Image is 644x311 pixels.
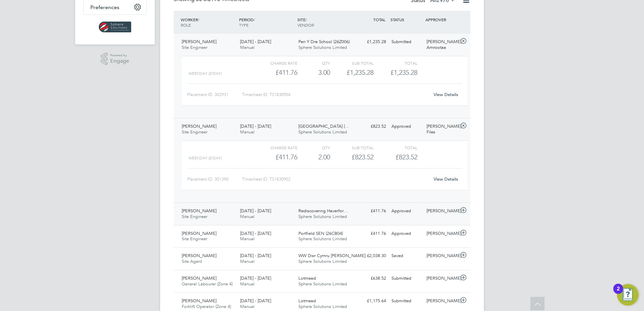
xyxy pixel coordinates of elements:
[240,236,255,242] span: Manual
[354,36,389,48] div: £1,235.28
[298,236,347,242] span: Sphere Solutions Limited
[330,59,374,67] div: Sub Total
[101,53,129,65] a: Powered byEngage
[389,206,424,217] div: Approved
[240,123,271,129] span: [DATE] - [DATE]
[298,44,347,50] span: Sphere Solutions Limited
[254,59,297,67] div: Charge rate
[182,208,216,214] span: [PERSON_NAME]
[240,253,271,258] span: [DATE] - [DATE]
[330,144,374,152] div: Sub Total
[389,121,424,132] div: Approved
[182,275,216,281] span: [PERSON_NAME]
[296,13,354,31] div: SITE
[182,304,231,309] span: Forklift Operator (Zone 4)
[297,59,330,67] div: QTY
[424,13,459,26] div: APPROVER
[240,214,255,219] span: Manual
[182,129,207,135] span: Site Engineer
[354,250,389,261] div: £2,038.30
[298,275,316,281] span: Lotmead
[424,273,459,284] div: [PERSON_NAME]
[240,258,255,264] span: Manual
[305,17,307,22] span: /
[298,253,370,258] span: WW Dwr Cymru [PERSON_NAME]…
[188,156,222,160] span: Weekday (£/day)
[240,281,255,287] span: Manual
[254,152,297,163] div: £411.76
[298,281,347,287] span: Sphere Solutions Limited
[182,236,207,242] span: Site Engineer
[240,298,271,304] span: [DATE] - [DATE]
[389,296,424,307] div: Submitted
[354,273,389,284] div: £638.52
[237,13,296,31] div: PERIOD
[434,92,458,97] a: View Details
[187,89,242,100] div: Placement ID: 302931
[254,67,297,78] div: £411.76
[389,13,424,26] div: STATUS
[424,296,459,307] div: [PERSON_NAME]
[99,22,131,32] img: spheresolutions-logo-retina.png
[298,230,343,236] span: Portfield SEN (26CB04)
[389,250,424,261] div: Saved
[182,258,202,264] span: Site Agent
[187,174,242,185] div: Placement ID: 301390
[390,68,417,76] span: £1,235.28
[242,89,429,100] div: Timesheet ID: TS1830904
[182,281,233,287] span: General Labourer (Zone 4)
[240,275,271,281] span: [DATE] - [DATE]
[240,208,271,214] span: [DATE] - [DATE]
[254,17,255,22] span: /
[617,284,639,306] button: Open Resource Center, 2 new notifications
[298,208,348,214] span: Rediscovering Haverfor…
[434,176,458,182] a: View Details
[239,22,248,28] span: TYPE
[330,152,374,163] div: £823.52
[424,121,459,138] div: [PERSON_NAME] Files
[389,273,424,284] div: Submitted
[396,153,417,161] span: £823.52
[198,17,199,22] span: /
[354,121,389,132] div: £823.52
[354,296,389,307] div: £1,175.64
[240,44,255,50] span: Manual
[373,17,385,22] span: TOTAL
[330,67,374,78] div: £1,235.28
[110,53,129,58] span: Powered by
[240,129,255,135] span: Manual
[298,298,316,304] span: Lotmead
[240,304,255,309] span: Manual
[298,39,350,44] span: Pen Y Dre School (26Z006)
[90,4,119,10] span: Preferences
[389,36,424,48] div: Submitted
[240,230,271,236] span: [DATE] - [DATE]
[354,228,389,239] div: £411.76
[354,206,389,217] div: £411.76
[298,214,347,219] span: Sphere Solutions Limited
[188,71,222,76] span: Weekday (£/day)
[298,258,347,264] span: Sphere Solutions Limited
[617,289,620,298] div: 2
[374,59,417,67] div: Total
[298,129,347,135] span: Sphere Solutions Limited
[424,36,459,53] div: [PERSON_NAME] Amrootaa
[297,144,330,152] div: QTY
[298,123,349,129] span: [GEOGRAPHIC_DATA] (…
[182,253,216,258] span: [PERSON_NAME]
[182,298,216,304] span: [PERSON_NAME]
[424,250,459,261] div: [PERSON_NAME]
[110,58,129,64] span: Engage
[297,67,330,78] div: 3.00
[374,144,417,152] div: Total
[424,206,459,217] div: [PERSON_NAME]
[389,228,424,239] div: Approved
[297,22,314,28] span: VENDOR
[297,152,330,163] div: 2.00
[83,22,147,32] a: Go to home page
[242,174,429,185] div: Timesheet ID: TS1830902
[254,144,297,152] div: Charge rate
[182,230,216,236] span: [PERSON_NAME]
[181,22,191,28] span: ROLE
[179,13,237,31] div: WORKER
